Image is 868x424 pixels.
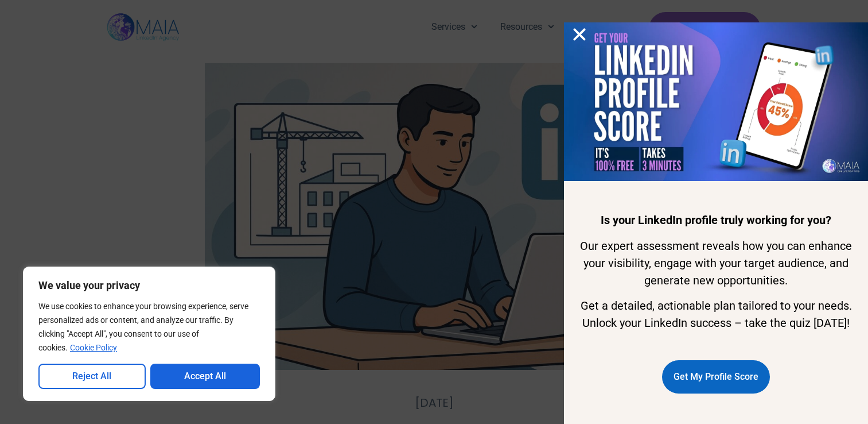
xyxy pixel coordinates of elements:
b: Is your LinkedIn profile truly working for you? [601,213,831,227]
span: Get My Profile Score [674,366,758,388]
a: Get My Profile Score [662,360,770,394]
span: Unlock your LinkedIn success – take the quiz [DATE]! [582,316,850,330]
button: Reject All [38,364,146,389]
p: We use cookies to enhance your browsing experience, serve personalized ads or content, and analyz... [38,299,260,354]
a: Cookie Policy [69,342,118,353]
div: We value your privacy [23,267,275,401]
button: Accept All [150,364,260,389]
a: Close [571,26,588,43]
p: Our expert assessment reveals how you can enhance your visibility, engage with your target audien... [579,237,853,289]
p: We value your privacy [38,279,260,292]
p: Get a detailed, actionable plan tailored to your needs. [579,297,853,332]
